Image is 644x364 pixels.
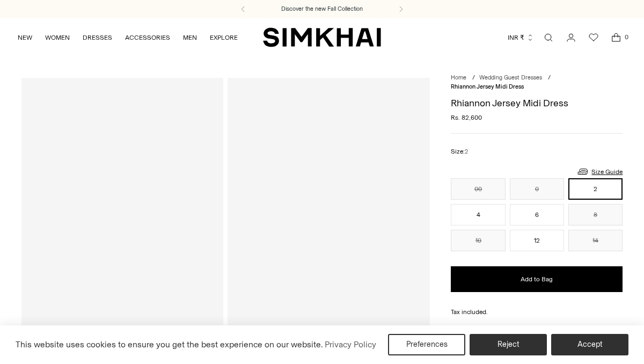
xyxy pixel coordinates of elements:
[451,74,466,81] a: Home
[45,26,70,49] a: WOMEN
[568,204,623,225] button: 8
[83,26,112,49] a: DRESSES
[125,26,170,49] a: ACCESSORIES
[451,230,505,251] button: 10
[451,147,468,157] label: Size:
[451,204,505,225] button: 4
[451,98,623,108] h1: Rhiannon Jersey Midi Dress
[538,27,559,48] a: Open search modal
[451,113,482,122] span: Rs. 82,600
[560,27,582,48] a: Go to the account page
[551,334,628,355] button: Accept
[18,26,32,49] a: NEW
[183,26,197,49] a: MEN
[479,74,542,81] a: Wedding Guest Dresses
[621,32,631,42] span: 0
[510,204,564,225] button: 6
[510,230,564,251] button: 12
[263,27,381,48] a: SIMKHAI
[388,334,465,355] button: Preferences
[583,27,604,48] a: Wishlist
[568,178,623,200] button: 2
[16,339,323,350] span: This website uses cookies to ensure you get the best experience on our website.
[470,334,547,355] button: Reject
[508,26,534,49] button: INR ₹
[281,5,363,13] a: Discover the new Fall Collection
[576,165,623,178] a: Size Guide
[451,266,623,292] button: Add to Bag
[465,148,468,155] span: 2
[605,27,627,48] a: Open cart modal
[323,337,378,353] a: Privacy Policy (opens in a new tab)
[451,178,505,200] button: 00
[568,230,623,251] button: 14
[548,74,551,83] div: /
[451,307,623,317] div: Tax included.
[472,74,475,83] div: /
[451,74,623,91] nav: breadcrumbs
[451,83,524,90] span: Rhiannon Jersey Midi Dress
[510,178,564,200] button: 0
[210,26,238,49] a: EXPLORE
[521,275,553,284] span: Add to Bag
